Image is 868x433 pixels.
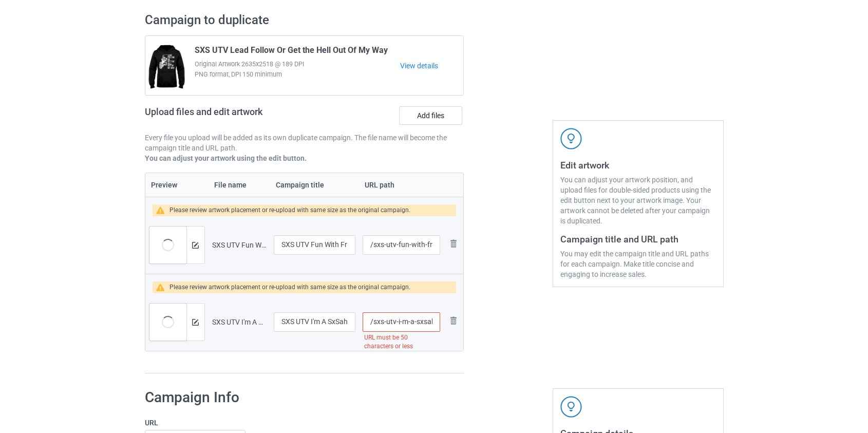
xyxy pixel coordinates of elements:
[145,154,307,162] b: You can adjust your artwork using the edit button.
[169,204,410,216] div: Please review artwork placement or re-upload with same size as the original campaign.
[145,12,464,28] h2: Campaign to duplicate
[560,175,716,226] div: You can adjust your artwork position, and upload files for double-sided products using the edit b...
[195,45,388,59] span: SXS UTV Lead Follow Or Get the Hell Out Of My Way
[156,284,170,291] img: warning
[560,249,716,279] div: You may edit the campaign title and URL paths for each campaign. Make title concise and engaging ...
[195,69,401,80] span: PNG format, DPI 150 minimum
[145,173,209,197] th: Preview
[169,281,410,293] div: Please review artwork placement or re-upload with same size as the original campaign.
[156,206,170,214] img: warning
[145,388,450,407] h1: Campaign Info
[560,159,716,171] h3: Edit artwork
[400,61,463,71] a: View details
[192,242,199,249] img: svg+xml;base64,PD94bWwgdmVyc2lvbj0iMS4wIiBlbmNvZGluZz0iVVRGLTgiPz4KPHN2ZyB3aWR0aD0iMTRweCIgaGVpZ2...
[145,418,450,428] label: URL
[212,317,267,327] div: SXS UTV I'm A SxSaholic On The Road To Recovery I'm On My Way To Get More Dirty.png
[399,106,462,125] label: Add files
[145,106,336,125] h2: Upload files and edit artwork
[447,237,460,250] img: svg+xml;base64,PD94bWwgdmVyc2lvbj0iMS4wIiBlbmNvZGluZz0iVVRGLTgiPz4KPHN2ZyB3aWR0aD0iMjhweCIgaGVpZ2...
[363,332,440,352] div: URL must be 50 characters or less
[447,314,460,327] img: svg+xml;base64,PD94bWwgdmVyc2lvbj0iMS4wIiBlbmNvZGluZz0iVVRGLTgiPz4KPHN2ZyB3aWR0aD0iMjhweCIgaGVpZ2...
[145,133,464,153] p: Every file you upload will be added as its own duplicate campaign. The file name will become the ...
[209,173,270,197] th: File name
[359,173,443,197] th: URL path
[192,319,199,326] img: svg+xml;base64,PD94bWwgdmVyc2lvbj0iMS4wIiBlbmNvZGluZz0iVVRGLTgiPz4KPHN2ZyB3aWR0aD0iMTRweCIgaGVpZ2...
[560,128,582,149] img: svg+xml;base64,PD94bWwgdmVyc2lvbj0iMS4wIiBlbmNvZGluZz0iVVRGLTgiPz4KPHN2ZyB3aWR0aD0iNDJweCIgaGVpZ2...
[270,173,360,197] th: Campaign title
[195,59,401,69] span: Original Artwork 2635x2518 @ 189 DPI
[560,233,716,245] h3: Campaign title and URL path
[560,396,582,418] img: svg+xml;base64,PD94bWwgdmVyc2lvbj0iMS4wIiBlbmNvZGluZz0iVVRGLTgiPz4KPHN2ZyB3aWR0aD0iNDJweCIgaGVpZ2...
[212,240,267,250] div: SXS UTV Fun With Friends Riding Dirty.png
